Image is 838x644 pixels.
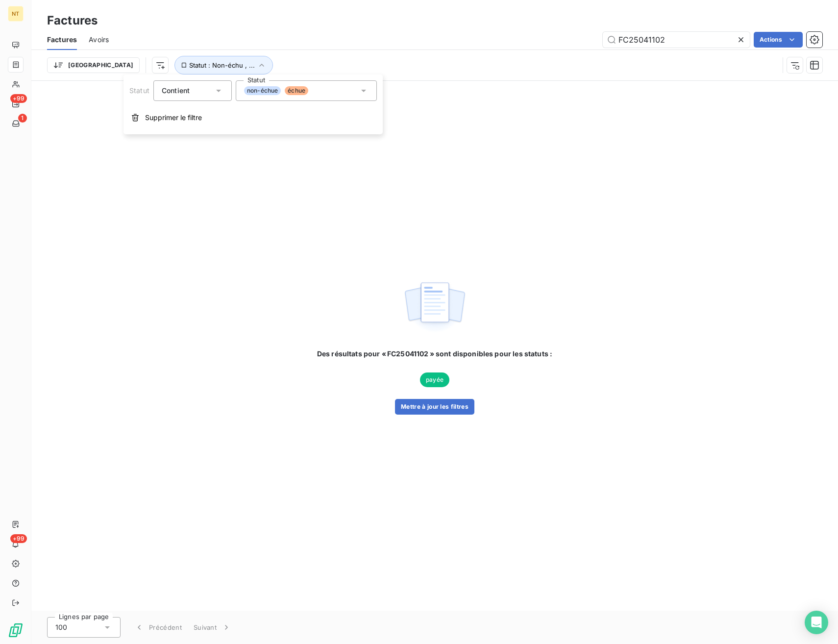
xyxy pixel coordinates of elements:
[189,61,255,69] span: Statut : Non-échu , ...
[420,372,449,387] span: payée
[8,6,24,22] div: NT
[162,86,190,95] span: Contient
[8,96,23,112] a: +99
[244,86,281,95] span: non-échue
[10,534,27,543] span: +99
[8,622,24,638] img: Logo LeanPay
[123,107,383,128] button: Supprimer le filtre
[403,277,466,338] img: empty state
[47,35,77,45] span: Factures
[18,114,27,123] span: 1
[10,94,27,103] span: +99
[47,57,140,73] button: [GEOGRAPHIC_DATA]
[55,622,67,632] span: 100
[47,12,98,29] h3: Factures
[89,35,109,45] span: Avoirs
[754,32,803,48] button: Actions
[188,617,237,638] button: Suivant
[145,113,202,123] span: Supprimer le filtre
[285,86,308,95] span: échue
[128,617,188,638] button: Précédent
[8,116,23,131] a: 1
[174,56,273,74] button: Statut : Non-échu , ...
[317,349,552,359] span: Des résultats pour « FC25041102 » sont disponibles pour les statuts :
[805,611,828,634] div: Open Intercom Messenger
[603,32,750,48] input: Rechercher
[129,86,149,95] span: Statut
[395,399,474,415] button: Mettre à jour les filtres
